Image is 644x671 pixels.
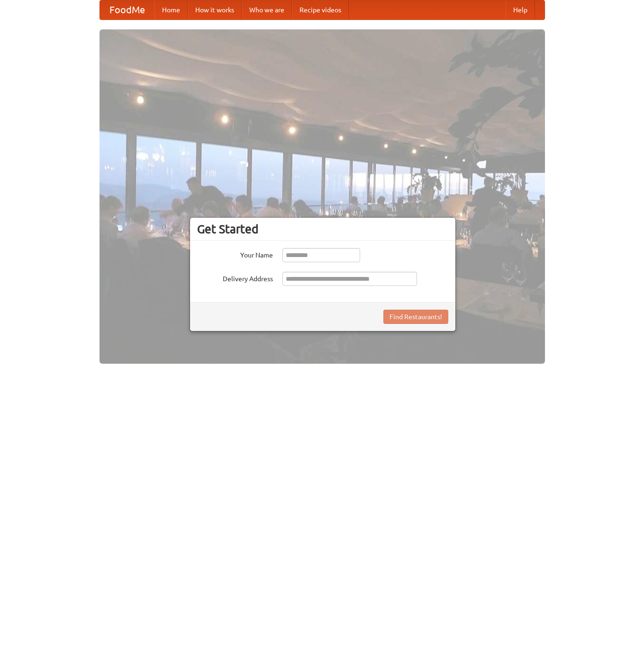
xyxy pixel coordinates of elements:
[100,0,154,19] a: FoodMe
[154,0,188,19] a: Home
[383,310,448,324] button: Find Restaurants!
[506,0,535,19] a: Help
[197,222,448,236] h3: Get Started
[188,0,242,19] a: How it works
[292,0,349,19] a: Recipe videos
[197,272,273,284] label: Delivery Address
[242,0,292,19] a: Who we are
[197,248,273,260] label: Your Name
